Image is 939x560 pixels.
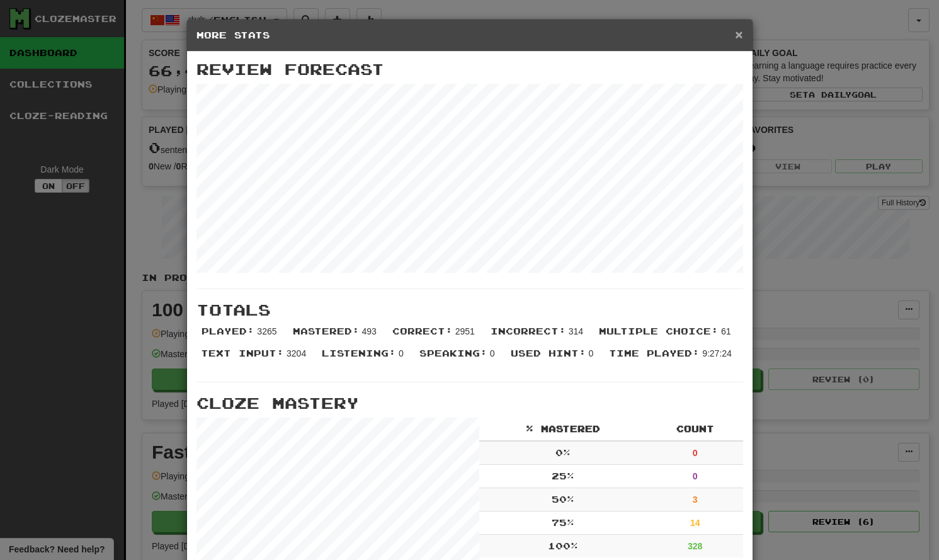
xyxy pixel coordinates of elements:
span: × [735,27,743,42]
span: Listening : [322,348,396,358]
th: Count [647,418,743,441]
li: 61 [593,325,740,347]
li: 2951 [386,325,484,347]
li: 0 [413,347,504,369]
strong: 14 [690,518,700,528]
span: Time Played : [609,348,700,358]
span: Incorrect : [491,326,566,336]
span: Correct : [392,326,453,336]
button: Close [735,28,743,41]
li: 493 [287,325,386,347]
td: 50 % [479,488,647,511]
strong: 0 [693,471,698,481]
td: 75 % [479,511,647,535]
strong: 3 [693,494,698,505]
span: Used Hint : [511,348,586,358]
span: Played : [202,326,254,336]
td: 100 % [479,535,647,558]
strong: 0 [693,448,698,458]
li: 0 [504,347,603,369]
h3: Review Forecast [196,61,743,77]
td: 25 % [479,465,647,488]
td: 0 % [479,441,647,465]
h5: More Stats [196,29,743,42]
li: 3204 [195,347,316,369]
li: 0 [316,347,413,369]
h3: Totals [196,302,743,318]
li: 9:27:24 [603,347,741,369]
h3: Cloze Mastery [196,395,743,411]
li: 314 [484,325,593,347]
strong: 328 [688,541,702,551]
li: 3265 [195,325,286,347]
span: Multiple Choice : [599,326,719,336]
th: % Mastered [479,418,647,441]
span: Speaking : [419,348,487,358]
span: Mastered : [293,326,360,336]
span: Text Input : [201,348,284,358]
